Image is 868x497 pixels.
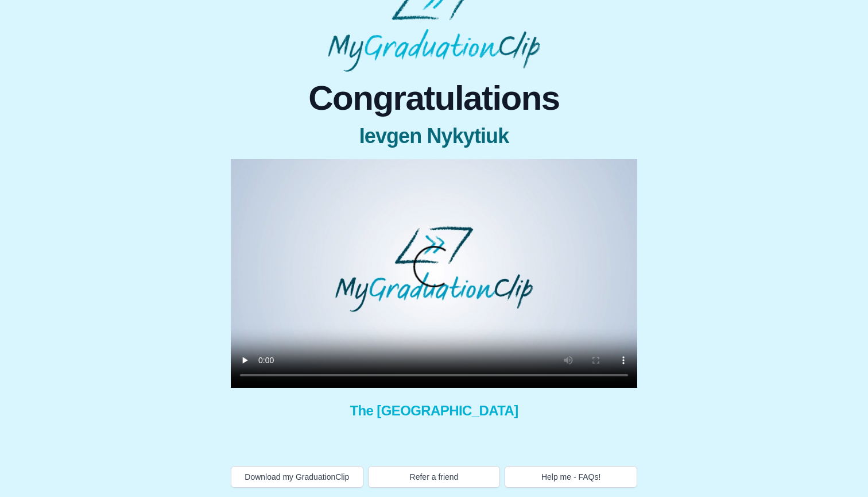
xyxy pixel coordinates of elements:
button: Help me - FAQs! [505,466,637,488]
span: The [GEOGRAPHIC_DATA] [231,402,637,420]
button: Download my GraduationClip [231,466,363,488]
button: Refer a friend [368,466,501,488]
span: Ievgen Nykytiuk [231,125,637,148]
span: Congratulations [231,81,637,115]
